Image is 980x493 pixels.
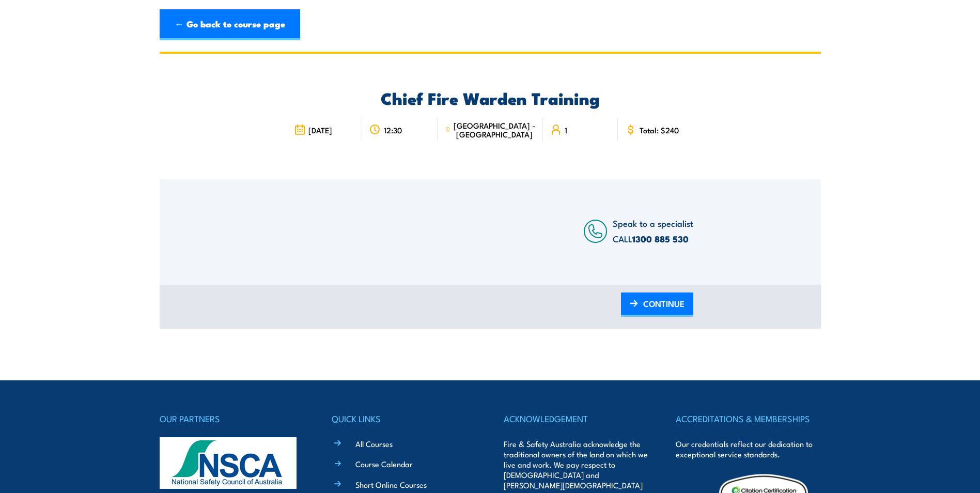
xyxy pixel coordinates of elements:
a: All Courses [355,438,393,449]
span: 12:30 [384,126,402,134]
img: nsca-logo-footer [160,437,297,489]
a: 1300 885 530 [632,232,689,245]
h4: OUR PARTNERS [160,411,304,426]
span: 1 [565,126,567,134]
h4: ACKNOWLEDGEMENT [504,411,648,426]
span: [GEOGRAPHIC_DATA] - [GEOGRAPHIC_DATA] [454,121,536,138]
span: Total: $240 [640,126,679,134]
a: Course Calendar [355,458,413,469]
span: Speak to a specialist CALL [613,217,693,245]
a: CONTINUE [621,292,693,317]
p: Our credentials reflect our dedication to exceptional service standards. [676,439,820,459]
h4: ACCREDITATIONS & MEMBERSHIPS [676,411,820,426]
a: ← Go back to course page [160,9,300,40]
span: CONTINUE [643,290,685,317]
a: Short Online Courses [355,479,427,490]
h2: Chief Fire Warden Training [287,90,693,105]
h4: QUICK LINKS [332,411,476,426]
span: [DATE] [308,126,332,134]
